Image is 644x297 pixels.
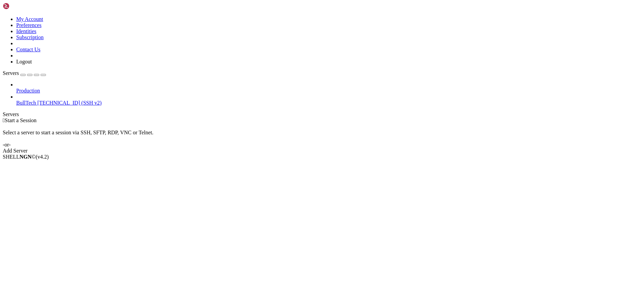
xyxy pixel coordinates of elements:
[16,59,32,64] a: Logout
[16,100,641,106] a: BullTech [TECHNICAL_ID] (SSH v2)
[3,148,641,154] div: Add Server
[16,28,37,34] a: Identities
[3,70,19,76] span: Servers
[16,34,44,40] a: Subscription
[3,3,42,9] img: Shellngn
[16,88,40,93] span: Production
[16,16,43,22] a: My Account
[3,117,5,123] span: 
[16,94,641,106] li: BullTech [TECHNICAL_ID] (SSH v2)
[3,124,641,148] div: Select a server to start a session via SSH, SFTP, RDP, VNC or Telnet. -or-
[16,88,641,94] a: Production
[3,70,46,76] a: Servers
[36,154,49,160] span: 4.2.0
[16,47,41,52] a: Contact Us
[16,100,36,106] span: BullTech
[5,117,37,123] span: Start a Session
[3,111,641,117] div: Servers
[16,22,42,28] a: Preferences
[16,82,641,94] li: Production
[3,154,49,160] span: SHELL ©
[20,154,32,160] b: NGN
[37,100,101,106] span: [TECHNICAL_ID] (SSH v2)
